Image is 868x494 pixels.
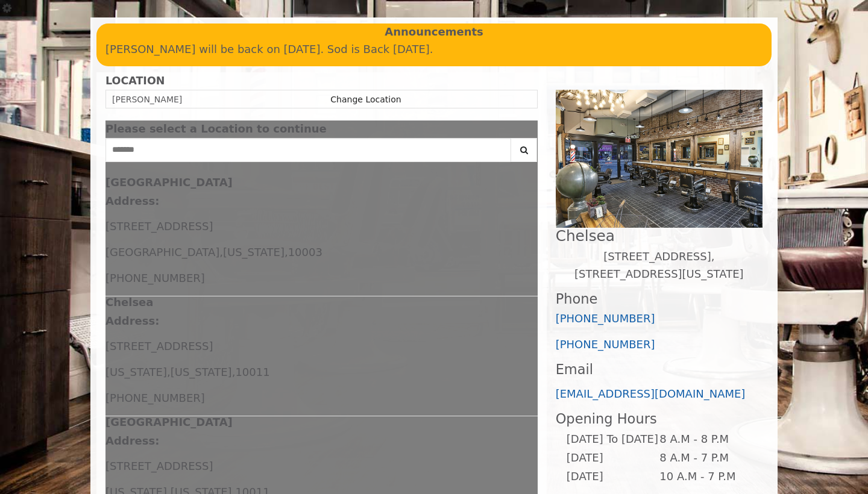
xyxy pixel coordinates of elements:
[105,220,213,233] span: [STREET_ADDRESS]
[223,246,285,258] span: [US_STATE]
[566,467,659,486] td: [DATE]
[566,430,659,449] td: [DATE] To [DATE]
[517,146,531,154] i: Search button
[330,95,401,104] a: Change Location
[385,23,483,41] b: Announcements
[288,246,322,258] span: 10003
[105,296,153,308] b: Chelsea
[105,272,205,284] span: [PHONE_NUMBER]
[556,292,763,307] h3: Phone
[171,366,232,378] span: [US_STATE]
[659,449,752,467] td: 8 A.M - 7 P.M
[566,449,659,467] td: [DATE]
[105,75,165,87] b: LOCATION
[285,246,288,258] span: ,
[235,366,269,378] span: 10011
[219,246,223,258] span: ,
[232,366,236,378] span: ,
[112,95,182,104] span: [PERSON_NAME]
[105,138,511,162] input: Search Center
[167,366,171,378] span: ,
[105,176,233,189] b: [GEOGRAPHIC_DATA]
[556,248,763,283] p: [STREET_ADDRESS],[STREET_ADDRESS][US_STATE]
[556,312,655,325] a: [PHONE_NUMBER]
[105,340,213,352] span: [STREET_ADDRESS]
[105,122,327,135] span: Please select a Location to continue
[105,195,159,207] b: Address:
[556,338,655,351] a: [PHONE_NUMBER]
[105,41,763,58] p: [PERSON_NAME] will be back on [DATE]. Sod is Back [DATE].
[659,467,752,486] td: 10 A.M - 7 P.M
[105,416,233,428] b: [GEOGRAPHIC_DATA]
[659,430,752,449] td: 8 A.M - 8 P.M
[556,411,763,427] h3: Opening Hours
[556,387,746,400] a: [EMAIL_ADDRESS][DOMAIN_NAME]
[105,138,538,168] div: Center Select
[105,366,167,378] span: [US_STATE]
[556,362,763,377] h3: Email
[520,125,538,133] button: close dialog
[105,314,159,327] b: Address:
[105,460,213,472] span: [STREET_ADDRESS]
[556,228,763,244] h2: Chelsea
[105,392,205,404] span: [PHONE_NUMBER]
[105,246,219,258] span: [GEOGRAPHIC_DATA]
[105,434,159,447] b: Address:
